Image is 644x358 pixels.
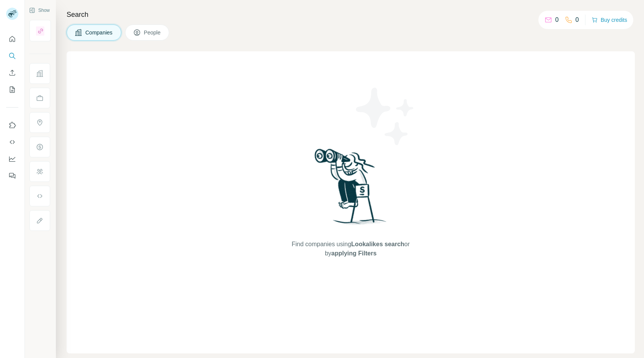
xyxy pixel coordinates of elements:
span: applying Filters [331,250,377,257]
span: Find companies using or by [289,240,412,258]
span: People [144,29,161,36]
p: 0 [576,15,579,25]
button: My lists [6,83,18,96]
h4: Search [67,9,635,20]
span: Lookalikes search [351,241,404,247]
button: Use Surfe on LinkedIn [6,118,18,132]
button: Use Surfe API [6,135,18,149]
p: 0 [555,15,559,25]
button: Quick start [6,32,18,46]
img: Surfe Illustration - Stars [351,82,420,151]
button: Feedback [6,169,18,183]
button: Buy credits [592,15,627,25]
button: Search [6,49,18,63]
button: Dashboard [6,152,18,166]
button: Show [24,5,55,16]
span: Companies [85,29,113,36]
img: Surfe Illustration - Woman searching with binoculars [311,147,391,232]
button: Enrich CSV [6,66,18,80]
